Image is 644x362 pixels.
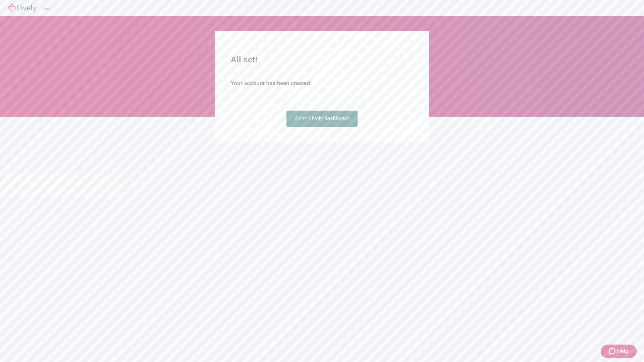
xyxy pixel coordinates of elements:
[231,79,413,87] h4: Your account has been created.
[44,8,50,10] button: Log out
[286,111,358,127] a: Go to Lively dashboard
[601,345,637,358] button: Zendesk support iconHelp
[609,347,617,355] svg: Zendesk support icon
[231,54,413,66] h2: All set!
[617,347,629,355] span: Help
[8,4,36,12] img: Lively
